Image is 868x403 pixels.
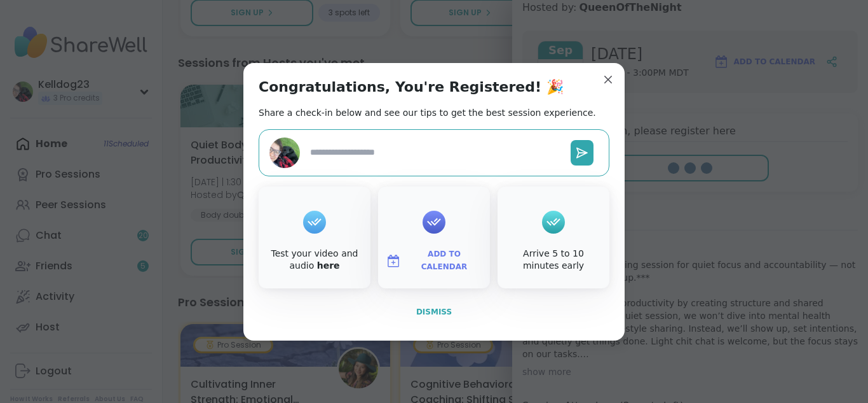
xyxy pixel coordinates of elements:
button: Add to Calendar [381,248,487,274]
a: here [317,260,340,271]
div: Test your video and audio [261,248,368,272]
button: Dismiss [259,299,609,325]
img: Kelldog23 [269,138,300,168]
h1: Congratulations, You're Registered! 🎉 [259,78,564,96]
h2: Share a check-in below and see our tips to get the best session experience. [259,106,596,119]
div: Arrive 5 to 10 minutes early [500,248,607,272]
img: ShareWell Logomark [386,253,401,269]
span: Dismiss [416,308,452,316]
span: Add to Calendar [406,248,482,273]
